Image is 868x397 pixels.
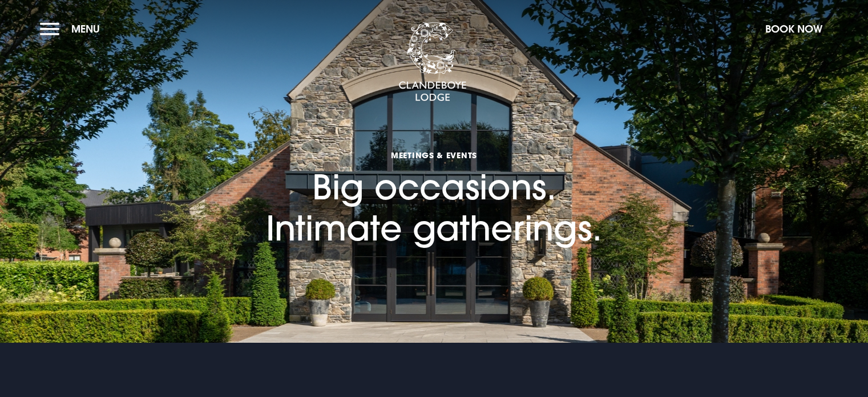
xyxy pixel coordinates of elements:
[266,150,602,161] span: Meetings & Events
[398,22,467,102] img: Clandeboye Lodge
[266,100,602,248] h1: Big occasions. Intimate gatherings.
[760,17,828,41] button: Book Now
[71,22,100,35] span: Menu
[40,17,106,41] button: Menu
